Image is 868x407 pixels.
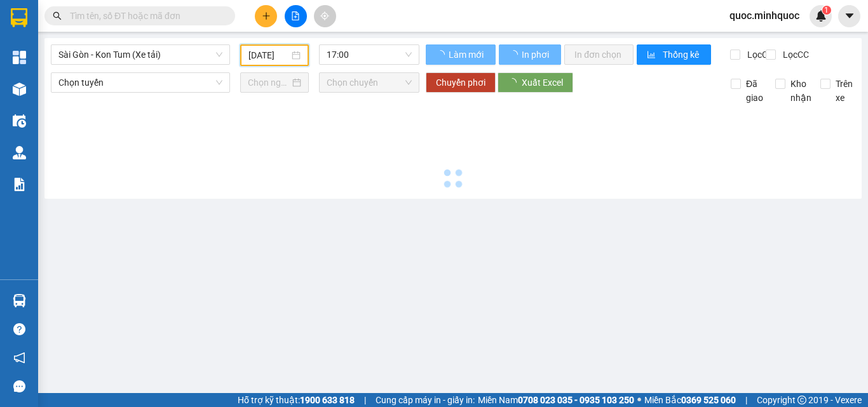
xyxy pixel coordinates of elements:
[13,352,25,364] span: notification
[13,114,26,128] img: warehouse-icon
[741,77,768,105] span: Đã giao
[262,11,271,20] span: plus
[436,50,447,59] span: loading
[11,8,27,27] img: logo-vxr
[838,5,860,27] button: caret-down
[300,395,355,405] strong: 1900 633 818
[13,380,25,392] span: message
[238,393,355,407] span: Hỗ trợ kỹ thuật:
[376,393,475,407] span: Cung cấp máy in - giấy in:
[498,72,573,93] button: Xuất Excel
[844,10,855,22] span: caret-down
[647,50,658,60] span: bar-chart
[13,146,26,159] img: warehouse-icon
[637,44,711,65] button: bar-chartThống kê
[248,76,290,90] input: Chọn ngày
[742,48,775,62] span: Lọc CR
[797,396,806,404] span: copyright
[13,178,26,191] img: solution-icon
[13,294,26,307] img: warehouse-icon
[327,45,412,64] span: 17:00
[58,45,222,64] span: Sài Gòn - Kon Tum (Xe tải)
[637,397,641,403] span: ⚪️
[663,48,701,62] span: Thống kê
[518,395,634,405] strong: 0708 023 035 - 0935 103 250
[13,323,25,335] span: question-circle
[449,48,485,62] span: Làm mới
[564,44,634,65] button: In đơn chọn
[719,8,810,23] span: quoc.minhquoc
[320,11,329,20] span: aim
[509,50,520,59] span: loading
[53,11,62,20] span: search
[13,51,26,64] img: dashboard-icon
[644,393,736,407] span: Miền Bắc
[499,44,561,65] button: In phơi
[364,393,366,407] span: |
[291,11,300,20] span: file-add
[522,48,551,62] span: In phơi
[745,393,747,407] span: |
[815,10,827,22] img: icon-new-feature
[824,6,829,15] span: 1
[327,73,412,92] span: Chọn chuyến
[822,6,831,15] sup: 1
[58,73,222,92] span: Chọn tuyến
[426,44,496,65] button: Làm mới
[255,5,277,27] button: plus
[681,395,736,405] strong: 0369 525 060
[70,9,220,23] input: Tìm tên, số ĐT hoặc mã đơn
[426,72,496,93] button: Chuyển phơi
[831,77,858,105] span: Trên xe
[778,48,811,62] span: Lọc CC
[478,393,634,407] span: Miền Nam
[285,5,307,27] button: file-add
[785,77,817,105] span: Kho nhận
[248,48,289,62] input: 01/09/2025
[314,5,336,27] button: aim
[13,83,26,96] img: warehouse-icon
